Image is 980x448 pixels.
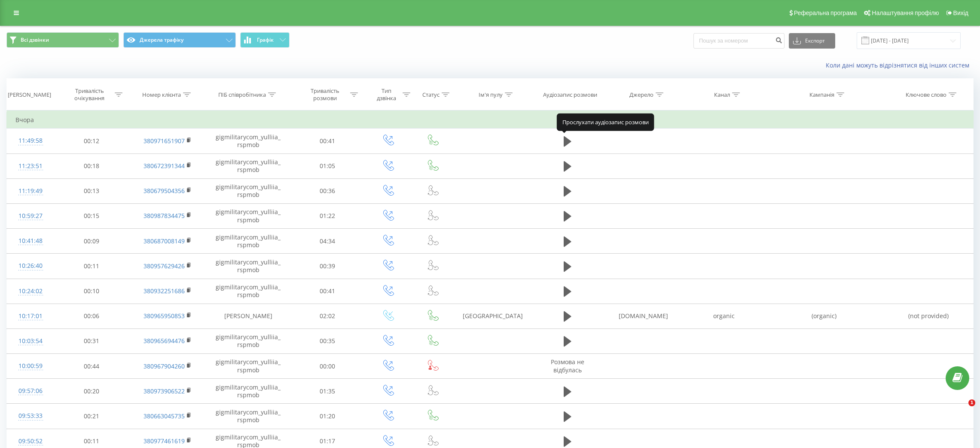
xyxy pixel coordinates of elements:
[15,283,46,300] div: 10:24:02
[968,399,975,406] span: 1
[207,279,290,304] td: gigmilitarycom_yulliia_rspmob
[143,162,185,170] a: 380672391344
[290,229,365,254] td: 04:34
[207,379,290,404] td: gigmilitarycom_yulliia_rspmob
[15,408,46,424] div: 09:53:33
[714,91,730,98] div: Канал
[7,111,974,129] td: Вчора
[809,91,834,98] div: Кампанія
[479,91,503,98] div: Ім'я пулу
[55,153,129,178] td: 00:18
[143,412,185,420] a: 380663045735
[55,229,129,254] td: 00:09
[143,287,185,295] a: 380932251686
[143,187,185,195] a: 380679504356
[55,203,129,228] td: 00:15
[207,404,290,429] td: gigmilitarycom_yulliia_rspmob
[789,33,835,49] button: Експорт
[302,87,348,102] div: Тривалість розмови
[15,333,46,350] div: 10:03:54
[557,114,654,131] div: Прослухати аудіозапис розмови
[143,362,185,370] a: 380967904260
[290,404,365,429] td: 01:20
[290,153,365,178] td: 01:05
[6,32,119,48] button: Всі дзвінки
[257,37,274,43] span: Графік
[290,304,365,328] td: 02:02
[55,354,129,379] td: 00:44
[951,399,971,420] iframe: Intercom live chat
[55,404,129,429] td: 00:21
[55,379,129,404] td: 00:20
[207,178,290,203] td: gigmilitarycom_yulliia_rspmob
[15,383,46,399] div: 09:57:06
[55,328,129,353] td: 00:31
[15,358,46,374] div: 10:00:59
[684,304,764,328] td: organic
[207,304,290,328] td: [PERSON_NAME]
[15,308,46,325] div: 10:17:01
[826,61,974,69] a: Коли дані можуть відрізнятися вiд інших систем
[123,32,236,48] button: Джерела трафіку
[15,233,46,249] div: 10:41:48
[143,337,185,345] a: 380965694476
[240,32,290,48] button: Графік
[143,387,185,395] a: 380973906522
[143,237,185,245] a: 380687008149
[629,91,653,98] div: Джерело
[143,437,185,445] a: 380977461619
[872,9,939,16] span: Налаштування профілю
[15,132,46,149] div: 11:49:58
[551,358,584,374] span: Розмова не відбулась
[207,153,290,178] td: gigmilitarycom_yulliia_rspmob
[290,203,365,228] td: 01:22
[207,229,290,254] td: gigmilitarycom_yulliia_rspmob
[603,304,684,328] td: [DOMAIN_NAME]
[290,379,365,404] td: 01:35
[906,91,946,98] div: Ключове слово
[290,129,365,153] td: 00:41
[764,304,884,328] td: (organic)
[67,87,113,102] div: Тривалість очікування
[207,203,290,228] td: gigmilitarycom_yulliia_rspmob
[422,91,440,98] div: Статус
[884,304,973,328] td: (not provided)
[953,9,968,16] span: Вихід
[218,91,266,98] div: ПІБ співробітника
[290,354,365,379] td: 00:00
[55,129,129,153] td: 00:12
[207,354,290,379] td: gigmilitarycom_yulliia_rspmob
[794,9,857,16] span: Реферальна програма
[15,183,46,199] div: 11:19:49
[15,158,46,175] div: 11:23:51
[543,91,597,98] div: Аудіозапис розмови
[8,91,51,98] div: [PERSON_NAME]
[143,312,185,320] a: 380965950853
[372,87,400,102] div: Тип дзвінка
[290,279,365,304] td: 00:41
[290,178,365,203] td: 00:36
[55,304,129,328] td: 00:06
[143,212,185,220] a: 380987834475
[142,91,181,98] div: Номер клієнта
[15,258,46,274] div: 10:26:40
[207,129,290,153] td: gigmilitarycom_yulliia_rspmob
[693,33,785,49] input: Пошук за номером
[207,328,290,353] td: gigmilitarycom_yulliia_rspmob
[55,254,129,279] td: 00:11
[15,208,46,224] div: 10:59:27
[290,328,365,353] td: 00:35
[143,262,185,270] a: 380957629426
[55,279,129,304] td: 00:10
[290,254,365,279] td: 00:39
[207,254,290,279] td: gigmilitarycom_yulliia_rspmob
[55,178,129,203] td: 00:13
[454,304,532,328] td: [GEOGRAPHIC_DATA]
[21,37,49,43] span: Всі дзвінки
[143,137,185,145] a: 380971651907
